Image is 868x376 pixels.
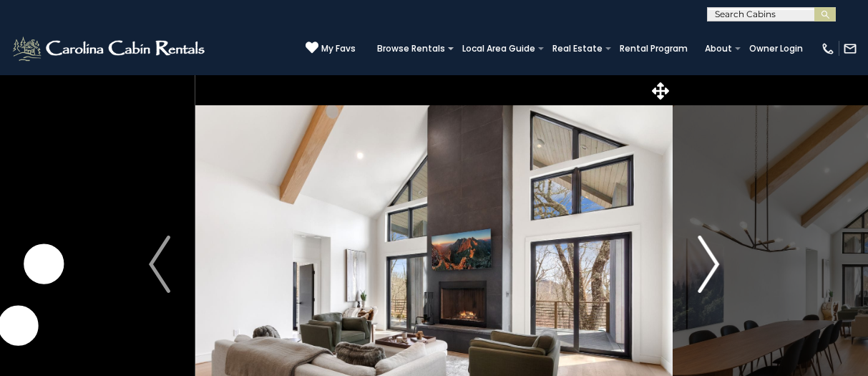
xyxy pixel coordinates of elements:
a: Local Area Guide [455,39,542,59]
img: White-1-2.png [11,34,209,63]
a: Browse Rentals [370,39,452,59]
img: arrow [698,236,719,293]
img: mail-regular-white.png [843,42,857,56]
a: Owner Login [742,39,810,59]
a: Rental Program [613,39,695,59]
img: phone-regular-white.png [821,42,835,56]
a: My Favs [306,41,356,56]
a: Real Estate [545,39,610,59]
a: About [698,39,739,59]
span: My Favs [321,42,356,55]
img: arrow [149,236,170,293]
